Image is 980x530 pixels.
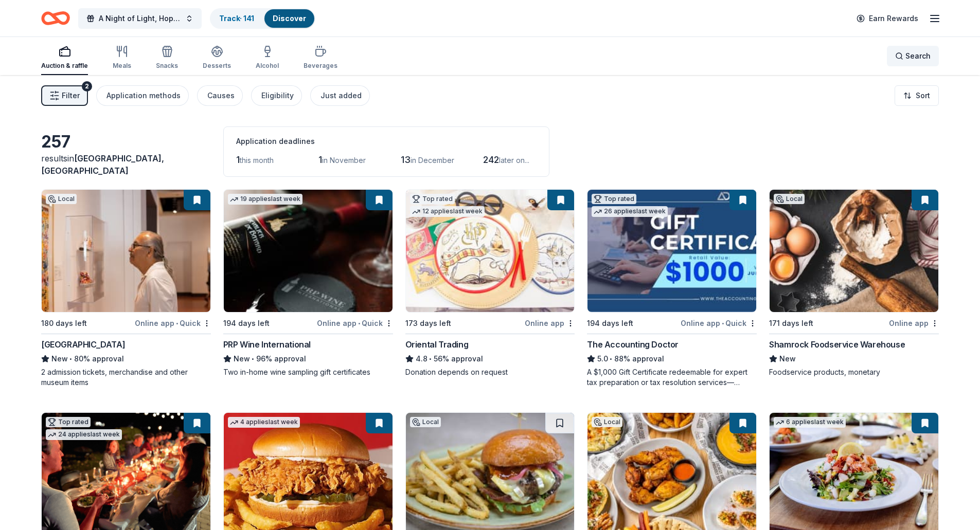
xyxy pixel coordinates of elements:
[224,190,393,312] img: Image for PRP Wine International
[228,194,302,205] div: 19 applies last week
[69,355,72,363] span: •
[41,62,88,70] div: Auction & raffle
[41,317,87,330] div: 180 days left
[483,154,499,165] span: 242
[429,355,432,363] span: •
[410,417,441,427] div: Local
[256,62,279,70] div: Alcohol
[228,417,300,428] div: 4 applies last week
[135,317,211,330] div: Online app Quick
[41,132,211,152] div: 257
[203,41,231,75] button: Desserts
[320,89,362,102] div: Just added
[774,417,846,428] div: 6 applies last week
[156,41,178,75] button: Snacks
[256,41,279,75] button: Alcohol
[317,317,393,330] div: Online app Quick
[358,319,360,327] span: •
[96,85,189,106] button: Application methods
[240,156,274,165] span: this month
[401,154,411,165] span: 13
[769,338,905,351] div: Shamrock Foodservice Warehouse
[681,317,757,330] div: Online app Quick
[416,353,427,365] span: 4.8
[322,156,366,165] span: in November
[78,8,202,29] button: A Night of Light, Hope, and Legacy Gala 2026
[156,62,178,70] div: Snacks
[223,189,393,377] a: Image for PRP Wine International19 applieslast week194 days leftOnline app•QuickPRP Wine Internat...
[905,50,931,62] span: Search
[769,317,813,330] div: 171 days left
[41,6,70,30] a: Home
[106,89,181,102] div: Application methods
[236,154,240,165] span: 1
[887,46,939,66] button: Search
[42,190,210,312] img: Image for Heard Museum
[410,194,455,204] div: Top rated
[223,367,393,377] div: Two in-home wine sampling gift certificates
[587,189,757,388] a: Image for The Accounting DoctorTop rated26 applieslast week194 days leftOnline app•QuickThe Accou...
[304,62,337,70] div: Beverages
[210,8,315,29] button: Track· 141Discover
[41,152,211,177] div: results
[207,89,235,102] div: Causes
[41,353,211,365] div: 80% approval
[41,85,88,106] button: Filter2
[406,190,575,312] img: Image for Oriental Trading
[610,355,613,363] span: •
[310,85,370,106] button: Just added
[261,89,294,102] div: Eligibility
[774,194,805,204] div: Local
[46,194,77,204] div: Local
[223,338,311,351] div: PRP Wine International
[405,338,469,351] div: Oriental Trading
[722,319,724,327] span: •
[410,206,485,217] div: 12 applies last week
[203,62,231,70] div: Desserts
[592,417,622,427] div: Local
[592,206,668,217] div: 26 applies last week
[916,89,930,102] span: Sort
[62,89,80,102] span: Filter
[769,189,939,377] a: Image for Shamrock Foodservice WarehouseLocal171 days leftOnline appShamrock Foodservice Warehous...
[252,355,254,363] span: •
[219,14,254,23] a: Track· 141
[46,417,91,427] div: Top rated
[41,153,164,176] span: in
[405,367,575,377] div: Donation depends on request
[895,85,939,106] button: Sort
[770,190,938,312] img: Image for Shamrock Foodservice Warehouse
[587,367,757,388] div: A $1,000 Gift Certificate redeemable for expert tax preparation or tax resolution services—recipi...
[779,353,796,365] span: New
[99,12,181,25] span: A Night of Light, Hope, and Legacy Gala 2026
[82,81,92,92] div: 2
[113,41,131,75] button: Meals
[304,41,337,75] button: Beverages
[592,194,636,204] div: Top rated
[405,353,575,365] div: 56% approval
[587,190,756,312] img: Image for The Accounting Doctor
[597,353,608,365] span: 5.0
[769,367,939,377] div: Foodservice products, monetary
[525,317,575,330] div: Online app
[41,41,88,75] button: Auction & raffle
[223,353,393,365] div: 96% approval
[889,317,939,330] div: Online app
[587,317,633,330] div: 194 days left
[587,338,679,351] div: The Accounting Doctor
[273,14,306,23] a: Discover
[251,85,302,106] button: Eligibility
[405,317,451,330] div: 173 days left
[46,429,122,440] div: 24 applies last week
[51,353,68,365] span: New
[41,153,164,176] span: [GEOGRAPHIC_DATA], [GEOGRAPHIC_DATA]
[411,156,454,165] span: in December
[41,189,211,388] a: Image for Heard MuseumLocal180 days leftOnline app•Quick[GEOGRAPHIC_DATA]New•80% approval2 admiss...
[318,154,322,165] span: 1
[41,367,211,388] div: 2 admission tickets, merchandise and other museum items
[41,338,125,351] div: [GEOGRAPHIC_DATA]
[113,62,131,70] div: Meals
[223,317,270,330] div: 194 days left
[405,189,575,377] a: Image for Oriental TradingTop rated12 applieslast week173 days leftOnline appOriental Trading4.8•...
[850,9,924,28] a: Earn Rewards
